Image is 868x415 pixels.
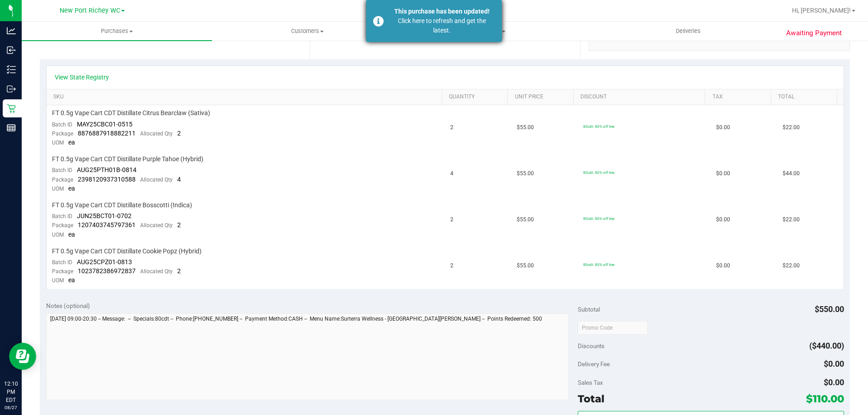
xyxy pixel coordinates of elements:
span: FT 0.5g Vape Cart CDT Distillate Citrus Bearclaw (Sativa) [52,109,210,117]
span: Allocated Qty [140,268,173,275]
span: $22.00 [783,123,800,132]
span: 2 [177,130,181,137]
inline-svg: Analytics [7,26,16,35]
a: Purchases [22,22,212,41]
span: $0.00 [716,169,730,178]
a: Tax [712,93,768,101]
span: Batch ID [52,121,72,128]
span: $110.00 [806,392,844,405]
span: 2398120937310588 [78,176,136,183]
inline-svg: Reports [7,123,16,132]
span: 80cdt: 80% off line [583,170,614,175]
p: 08/27 [4,404,18,411]
div: This purchase has been updated! [389,7,495,16]
span: UOM [52,186,64,192]
a: Discount [580,93,702,101]
span: $0.00 [716,261,730,270]
inline-svg: Inventory [7,65,16,74]
span: $55.00 [517,261,534,270]
span: $0.00 [716,123,730,132]
span: FT 0.5g Vape Cart CDT Distillate Purple Tahoe (Hybrid) [52,155,203,163]
span: 2 [450,123,453,132]
span: Notes (optional) [46,302,90,309]
p: 12:10 PM EDT [4,380,18,404]
span: Allocated Qty [140,177,173,183]
inline-svg: Inbound [7,46,16,55]
a: Total [778,93,833,101]
inline-svg: Retail [7,104,16,113]
span: 8876887918882211 [78,130,136,137]
span: $55.00 [517,123,534,132]
span: AUG25PTH01B-0814 [77,166,137,173]
span: 80cdt: 80% off line [583,262,614,267]
span: Batch ID [52,259,72,266]
span: $55.00 [517,215,534,224]
span: Package [52,177,73,183]
span: New Port Richey WC [60,7,120,14]
span: ea [68,276,75,284]
span: ($440.00) [809,341,844,350]
span: MAY25CBC01-0515 [77,121,132,128]
span: AUG25CPZ01-0813 [77,258,132,266]
span: $22.00 [783,261,800,270]
span: 2 [450,261,453,270]
span: FT 0.5g Vape Cart CDT Distillate Bosscotti (Indica) [52,201,192,210]
a: SKU [53,93,438,101]
span: $22.00 [783,215,800,224]
span: Package [52,222,73,228]
span: $55.00 [517,169,534,178]
span: ea [68,185,75,192]
span: Purchases [22,27,212,35]
span: Batch ID [52,213,72,219]
span: Package [52,131,73,137]
span: Subtotal [578,306,600,313]
iframe: Resource center [9,343,36,370]
span: Total [578,392,604,405]
span: Allocated Qty [140,131,173,137]
span: Customers [212,27,402,35]
span: 2 [450,215,453,224]
span: Allocated Qty [140,222,173,228]
input: Promo Code [578,321,648,335]
a: Unit Price [515,93,570,101]
span: Package [52,268,73,275]
span: ea [68,139,75,146]
span: Awaiting Payment [786,28,842,38]
span: $44.00 [783,169,800,178]
span: 80cdt: 80% off line [583,216,614,221]
span: UOM [52,277,64,284]
span: Hi, [PERSON_NAME]! [792,7,851,14]
span: Delivery Fee [578,360,610,368]
inline-svg: Outbound [7,84,16,93]
span: Discounts [578,338,604,354]
span: 4 [177,176,181,183]
span: $0.00 [824,359,844,368]
span: 1023782386972837 [78,267,136,275]
a: View State Registry [55,73,109,82]
span: 1207403745797361 [78,221,136,228]
span: $550.00 [815,304,844,314]
div: Click here to refresh and get the latest. [389,16,495,35]
a: Quantity [449,93,504,101]
span: 80cdt: 80% off line [583,124,614,129]
span: UOM [52,232,64,238]
span: Deliveries [664,27,713,35]
a: Deliveries [593,22,783,41]
span: $0.00 [824,378,844,387]
span: JUN25BCT01-0702 [77,212,132,219]
span: Batch ID [52,167,72,173]
span: 2 [177,221,181,228]
span: 4 [450,169,453,178]
span: $0.00 [716,215,730,224]
span: FT 0.5g Vape Cart CDT Distillate Cookie Popz (Hybrid) [52,247,202,256]
span: ea [68,231,75,238]
span: UOM [52,140,64,146]
span: 2 [177,267,181,275]
a: Customers [212,22,402,41]
span: Sales Tax [578,379,603,386]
